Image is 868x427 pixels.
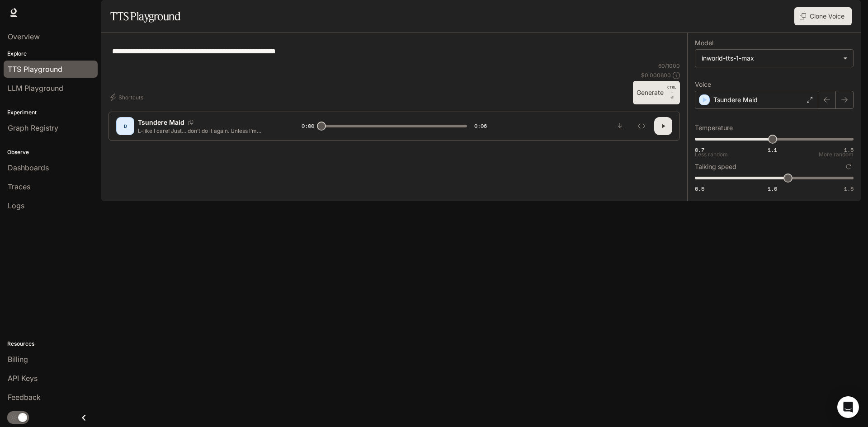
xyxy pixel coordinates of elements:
button: Clone Voice [794,7,852,25]
p: CTRL + [667,84,676,95]
button: Download audio [611,117,629,135]
button: Shortcuts [108,90,147,104]
p: Tsundere Maid [138,118,184,127]
span: 0:06 [474,122,487,131]
button: Inspect [632,117,651,135]
button: Copy Voice ID [184,120,197,125]
p: Tsundere Maid [713,95,758,104]
p: Talking speed [695,164,736,170]
button: Reset to default [844,162,854,172]
span: 0.7 [695,146,704,154]
button: GenerateCTRL +⏎ [633,81,680,104]
span: 0.5 [695,185,704,192]
h1: TTS Playground [110,7,180,25]
p: ⏎ [667,84,676,101]
span: 1.0 [768,185,777,192]
p: Model [695,40,713,46]
p: 60 / 1000 [658,62,680,70]
span: 1.5 [844,146,854,154]
div: D [118,119,132,133]
p: Temperature [695,125,733,131]
span: 0:00 [302,122,314,131]
div: inworld-tts-1-max [702,54,839,63]
p: More random [819,152,854,157]
p: Voice [695,81,711,88]
p: L-like I care! Just… don’t do it again. Unless I’m watching. [138,127,280,135]
span: 1.1 [768,146,777,154]
div: Open Intercom Messenger [837,396,859,418]
p: $ 0.000600 [641,71,671,79]
p: Less random [695,152,728,157]
div: inworld-tts-1-max [695,50,853,67]
span: 1.5 [844,185,854,192]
